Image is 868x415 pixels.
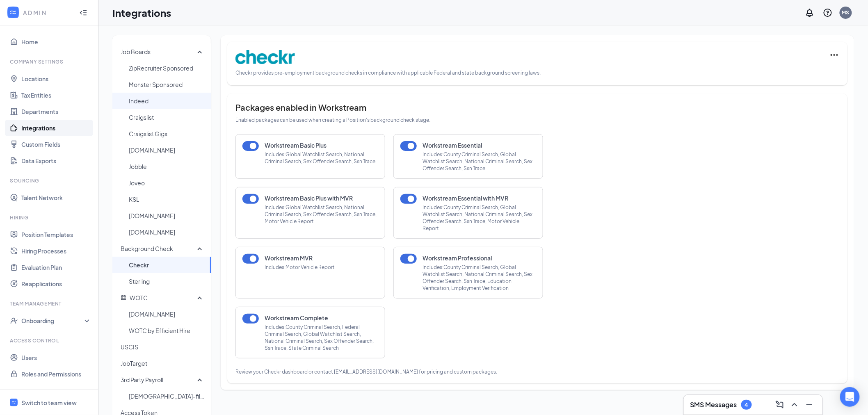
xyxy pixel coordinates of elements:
[423,254,536,262] p: Workstream Professional
[21,259,91,276] a: Evaluation Plan
[129,76,205,93] span: Monster Sponsored
[235,50,295,64] img: checkr-logo
[21,153,91,169] a: Data Exports
[265,204,378,225] p: Includes: Global Watchlist Search, National Criminal Search, Sex Offender Search, Ssn Trace, Moto...
[804,400,814,410] svg: Minimize
[129,306,205,322] span: [DOMAIN_NAME]
[10,300,90,307] div: Team Management
[10,177,90,184] div: Sourcing
[121,48,151,55] span: Job Boards
[235,368,839,375] p: Review your Checkr dashboard or contact [EMAIL_ADDRESS][DOMAIN_NAME] for pricing and custom packa...
[79,9,87,17] svg: Collapse
[121,294,126,300] svg: Government
[21,87,91,103] a: Tax Entities
[423,264,536,292] p: Includes: County Criminal Search, Global Watchlist Search, National Criminal Search, Sex Offender...
[21,317,85,325] div: Onboarding
[21,399,77,407] div: Switch to team view
[129,109,205,125] span: Craigslist
[129,175,205,191] span: Joveo
[265,254,335,262] p: Workstream MVR
[10,337,90,344] div: Access control
[842,9,850,16] div: MS
[235,102,366,112] span: Packages enabled in Workstream
[121,376,163,383] span: 3rd Party Payroll
[121,339,205,355] span: USCIS
[129,273,205,290] span: Sterling
[745,401,748,408] div: 4
[129,125,205,142] span: Craigslist Gigs
[121,245,173,252] span: Background Check
[788,398,801,411] button: ChevronUp
[775,400,785,410] svg: ComposeMessage
[803,398,816,411] button: Minimize
[690,400,737,409] h3: SMS Messages
[21,189,91,206] a: Talent Network
[129,207,205,224] span: [DOMAIN_NAME]
[21,349,91,366] a: Users
[9,8,17,16] svg: WorkstreamLogo
[21,226,91,243] a: Position Templates
[130,294,148,301] span: WOTC
[129,60,205,76] span: ZipRecruiter Sponsored
[805,8,815,18] svg: Notifications
[265,194,378,202] p: Workstream Basic Plus with MVR
[21,136,91,153] a: Custom Fields
[21,34,91,50] a: Home
[235,117,430,123] span: Enabled packages can be used when creating a Position's background check stage.
[265,324,378,351] p: Includes: County Criminal Search, Federal Criminal Search, Global Watchlist Search, National Crim...
[129,388,205,404] span: [DEMOGRAPHIC_DATA]-fil-A HR/Payroll
[773,398,786,411] button: ComposeMessage
[129,142,205,158] span: [DOMAIN_NAME]
[265,314,378,322] p: Workstream Complete
[21,243,91,259] a: Hiring Processes
[10,214,90,221] div: Hiring
[829,50,839,60] svg: Ellipses
[10,317,18,325] svg: UserCheck
[265,264,335,271] p: Includes: Motor Vehicle Report
[129,191,205,207] span: KSL
[21,276,91,292] a: Reapplications
[129,93,205,109] span: Indeed
[129,158,205,175] span: Jobble
[129,322,205,339] span: WOTC by Efficient Hire
[423,194,536,202] p: Workstream Essential with MVR
[21,71,91,87] a: Locations
[423,141,536,149] p: Workstream Essential
[423,151,536,172] p: Includes: County Criminal Search, Global Watchlist Search, National Criminal Search, Sex Offender...
[790,400,799,410] svg: ChevronUp
[823,8,833,18] svg: QuestionInfo
[10,58,90,65] div: Company Settings
[21,103,91,120] a: Departments
[112,6,171,20] h1: Integrations
[121,355,205,372] span: JobTarget
[21,120,91,136] a: Integrations
[23,9,72,17] div: ADMIN
[129,257,205,273] span: Checkr
[129,224,205,240] span: [DOMAIN_NAME]
[265,151,378,165] p: Includes: Global Watchlist Search, National Criminal Search, Sex Offender Search, Ssn Trace
[235,70,541,76] span: Checkr provides pre-employment background checks in compliance with applicable Federal and state ...
[11,400,16,405] svg: WorkstreamLogo
[423,204,536,232] p: Includes: County Criminal Search, Global Watchlist Search, National Criminal Search, Sex Offender...
[21,366,91,382] a: Roles and Permissions
[840,387,860,407] div: Open Intercom Messenger
[265,141,378,149] p: Workstream Basic Plus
